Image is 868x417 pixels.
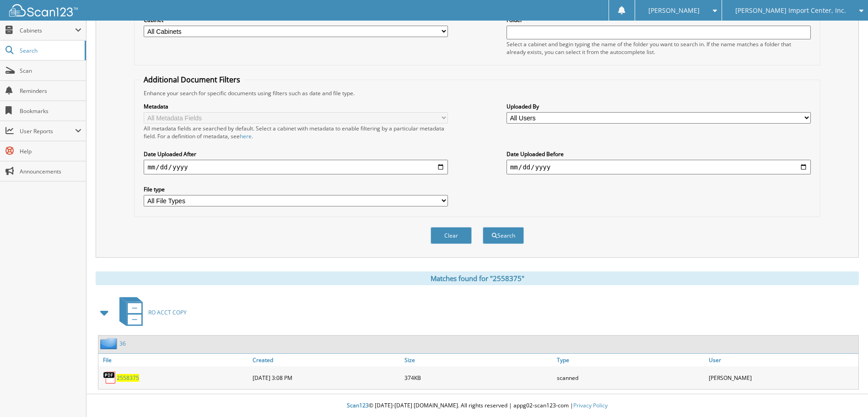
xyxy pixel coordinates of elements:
input: end [507,160,811,174]
span: Help [20,147,81,155]
span: Announcements [20,168,81,175]
input: start [144,160,448,174]
span: Bookmarks [20,107,81,115]
label: Date Uploaded After [144,150,448,158]
a: 2558375 [117,374,139,382]
a: 36 [119,340,126,347]
button: Search [483,227,524,244]
img: scan123-logo-white.svg [9,4,78,16]
button: Clear [431,227,472,244]
div: All metadata fields are searched by default. Select a cabinet with metadata to enable filtering b... [144,125,448,140]
span: RO ACCT COPY [148,309,187,316]
div: scanned [555,368,706,387]
div: [PERSON_NAME] [706,368,858,387]
iframe: Chat Widget [822,373,868,417]
span: [PERSON_NAME] Import Center, Inc. [735,8,846,13]
a: Privacy Policy [573,401,608,409]
span: User Reports [20,127,75,135]
span: Search [20,47,80,54]
legend: Additional Document Filters [139,75,245,85]
a: Type [555,354,706,366]
div: Matches found for "2558375" [96,271,859,285]
label: Metadata [144,103,448,110]
div: 374KB [402,368,554,387]
a: RO ACCT COPY [114,294,187,330]
a: File [98,354,250,366]
span: Cabinets [20,27,75,34]
a: Created [250,354,402,366]
span: Scan [20,67,81,75]
div: © [DATE]-[DATE] [DOMAIN_NAME]. All rights reserved | appg02-scan123-com | [86,395,868,417]
img: folder2.png [100,338,119,349]
a: Size [402,354,554,366]
div: Enhance your search for specific documents using filters such as date and file type. [139,89,815,97]
div: Select a cabinet and begin typing the name of the folder you want to search in. If the name match... [507,40,811,56]
label: Date Uploaded Before [507,150,811,158]
img: PDF.png [103,371,117,385]
label: Uploaded By [507,103,811,110]
a: here [240,132,252,140]
span: Reminders [20,87,81,95]
span: [PERSON_NAME] [648,8,700,13]
div: [DATE] 3:08 PM [250,368,402,387]
span: Scan123 [347,401,369,409]
a: User [706,354,858,366]
label: File type [144,185,448,193]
